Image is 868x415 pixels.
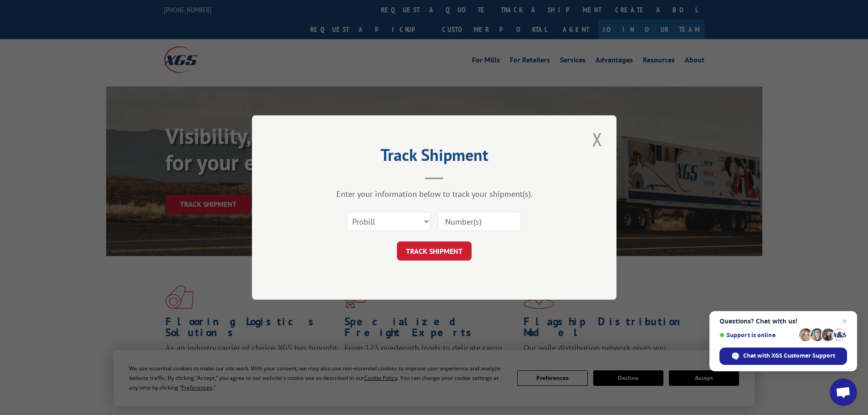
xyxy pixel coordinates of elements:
[298,189,571,199] div: Enter your information below to track your shipment(s).
[719,332,796,338] span: Support is online
[743,352,835,360] span: Chat with XGS Customer Support
[590,127,605,152] button: Close modal
[830,379,857,406] a: Open chat
[397,241,472,261] button: TRACK SHIPMENT
[719,348,847,365] span: Chat with XGS Customer Support
[437,212,521,231] input: Number(s)
[298,149,571,166] h2: Track Shipment
[719,318,847,325] span: Questions? Chat with us!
